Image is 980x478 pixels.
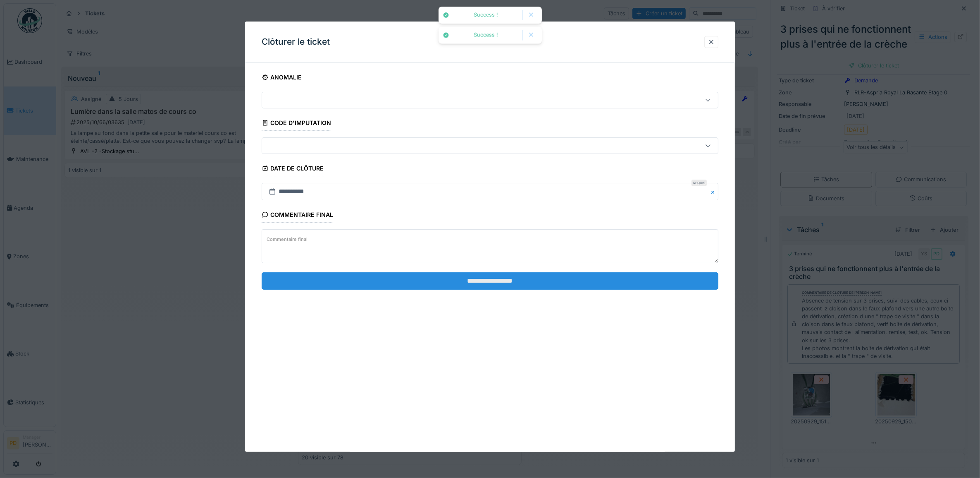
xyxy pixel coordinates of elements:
[262,162,324,176] div: Date de clôture
[453,12,518,19] div: Success !
[262,37,330,47] h3: Clôturer le ticket
[262,71,302,85] div: Anomalie
[709,183,718,200] button: Close
[262,209,334,223] div: Commentaire final
[265,234,309,245] label: Commentaire final
[453,32,518,39] div: Success !
[691,180,707,186] div: Requis
[262,117,331,131] div: Code d'imputation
